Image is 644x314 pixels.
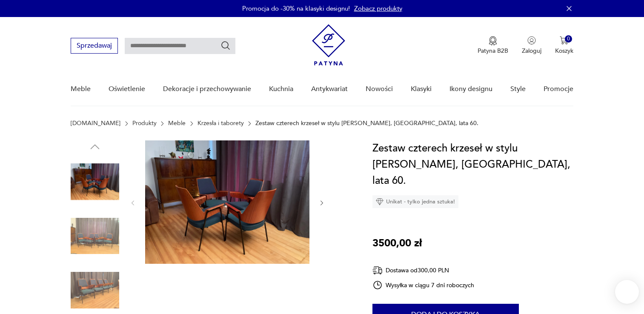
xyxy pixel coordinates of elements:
[411,73,432,106] a: Klasyki
[372,265,475,276] div: Dostawa od 300,00 PLN
[527,36,536,45] img: Ikonka użytkownika
[71,120,120,127] a: [DOMAIN_NAME]
[163,73,251,106] a: Dekoracje i przechowywanie
[311,73,348,106] a: Antykwariat
[197,120,244,127] a: Krzesła i taborety
[372,235,422,251] p: 3500,00 zł
[242,4,350,13] p: Promocja do -30% na klasyki designu!
[372,195,458,208] div: Unikat - tylko jedna sztuka!
[145,140,309,264] img: Zdjęcie produktu Zestaw czterech krzeseł w stylu Hanno Von Gustedta, Austria, lata 60.
[522,36,541,55] button: Zaloguj
[615,280,639,304] iframe: Smartsupp widget button
[372,280,475,290] div: Wysyłka w ciągu 7 dni roboczych
[478,36,508,55] button: Patyna B2B
[71,157,119,206] img: Zdjęcie produktu Zestaw czterech krzeseł w stylu Hanno Von Gustedta, Austria, lata 60.
[220,40,231,51] button: Szukaj
[255,120,478,127] p: Zestaw czterech krzeseł w stylu [PERSON_NAME], [GEOGRAPHIC_DATA], lata 60.
[510,73,526,106] a: Style
[372,140,573,189] h1: Zestaw czterech krzeseł w stylu [PERSON_NAME], [GEOGRAPHIC_DATA], lata 60.
[71,73,91,106] a: Meble
[312,24,345,66] img: Patyna - sklep z meblami i dekoracjami vintage
[372,265,383,276] img: Ikona dostawy
[555,47,573,55] p: Koszyk
[522,47,541,55] p: Zaloguj
[132,120,157,127] a: Produkty
[555,36,573,55] button: 0Koszyk
[71,38,118,54] button: Sprzedawaj
[560,36,568,45] img: Ikona koszyka
[449,73,492,106] a: Ikony designu
[269,73,293,106] a: Kuchnia
[478,47,508,55] p: Patyna B2B
[544,73,573,106] a: Promocje
[109,73,145,106] a: Oświetlenie
[354,4,402,13] a: Zobacz produkty
[489,36,497,46] img: Ikona medalu
[168,120,186,127] a: Meble
[71,43,118,49] a: Sprzedawaj
[565,35,572,43] div: 0
[376,198,384,206] img: Ikona diamentu
[71,212,119,260] img: Zdjęcie produktu Zestaw czterech krzeseł w stylu Hanno Von Gustedta, Austria, lata 60.
[366,73,393,106] a: Nowości
[478,36,508,55] a: Ikona medaluPatyna B2B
